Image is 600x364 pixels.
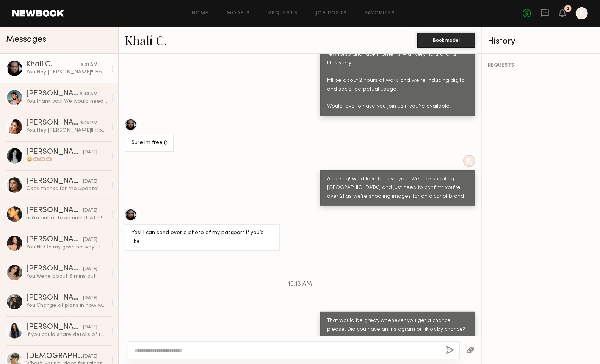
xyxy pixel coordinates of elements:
a: Job Posts [316,11,347,16]
div: [PERSON_NAME] [26,178,83,185]
div: [PERSON_NAME] [26,294,83,302]
div: You: Change of plans in how we're shooting the ecomm breakdown. We'll be doing smaller shoots acr... [26,302,107,309]
div: [PERSON_NAME] [26,207,83,214]
div: Sure im free (: [132,139,167,147]
div: Khalí C. [26,61,81,69]
div: 6:03 PM [80,120,97,127]
a: Book model [417,36,475,43]
a: K [576,7,588,19]
div: [DATE] [83,266,97,273]
div: Okay thanks for the update! [26,185,107,192]
div: [DATE] [83,149,97,156]
div: [DATE] [83,178,97,185]
div: [DATE] [83,207,97,214]
div: That would be great, whenever you get a chance please! Did you have an instagram or tiktok by cha... [327,317,468,352]
div: 2 [567,7,569,11]
div: [DATE] [83,324,97,331]
a: Favorites [365,11,395,16]
div: 9:40 AM [80,91,97,98]
div: [DATE] [83,353,97,360]
div: [PERSON_NAME] [26,90,80,98]
div: [DATE] [83,236,97,244]
div: You: Hey [PERSON_NAME]!! Hope you’re well 😊 We’ve got a cocktail shoot coming up and wanted to se... [26,69,107,76]
div: [PERSON_NAME] [26,148,83,156]
div: [DEMOGRAPHIC_DATA][PERSON_NAME] [26,353,83,360]
span: Messages [6,35,46,44]
a: Khalí C. [125,32,167,48]
div: REQUESTS [488,63,594,68]
div: Amazing! We'd love to have you!! We'll be shooting in [GEOGRAPHIC_DATA], and just need to confirm... [327,175,468,201]
div: [PERSON_NAME] [26,236,83,244]
div: You: Hi! Oh my gosh no way!! That's amazing! The story is set in the desert, playing on a summer ... [26,244,107,251]
a: Home [192,11,209,16]
div: History [488,37,594,46]
div: [PERSON_NAME] [26,323,83,331]
div: hi i’m out of town until [DATE]! [26,214,107,222]
div: [DATE] [83,295,97,302]
div: You: Hey [PERSON_NAME]!! Hope you’ve been doing well 😊 We’ve got a cocktail shoot coming up and w... [26,127,107,134]
span: 10:13 AM [288,281,312,287]
div: You: We’re about 6 mins out [26,273,107,280]
div: [PERSON_NAME] [26,265,83,273]
a: Requests [268,11,298,16]
div: You: thank you! We would need perpetual usage as these images will live on our website in the coc... [26,98,107,105]
div: If you could share details of the job it would be great 😍😍😍 [26,331,107,338]
button: Book model [417,33,475,48]
a: Models [227,11,250,16]
div: Yes! I can send over a photo of my passport if you’d like [132,229,273,246]
div: [PERSON_NAME] [26,119,80,127]
div: 😂🫶🏽🫶🏽🫶🏽 [26,156,107,163]
div: 9:31 AM [81,61,97,69]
